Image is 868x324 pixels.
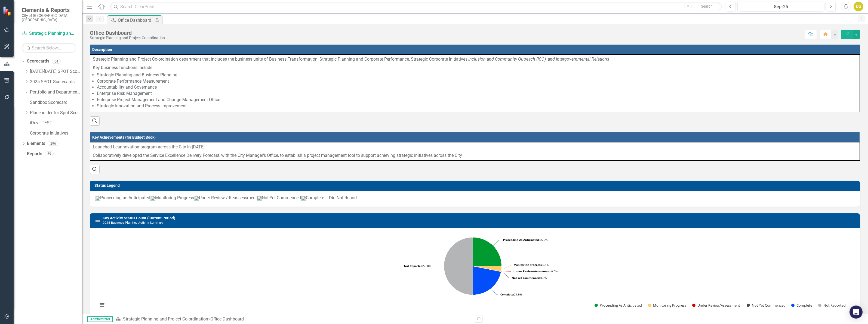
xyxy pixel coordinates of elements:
[95,196,100,201] img: ProceedingGreen.png
[97,91,857,97] li: Enterprise Risk Management
[95,232,854,313] div: Chart. Highcharts interactive chart.
[194,196,199,201] img: UnderReview.png
[30,68,82,75] a: [DATE]-[DATE] SPOT Scorecards
[93,57,609,62] span: Strategic Planning and Project Co-ordination department that includes the business units of Busin...
[93,64,857,71] p: Key business functions include:
[118,17,154,24] div: Office Dashboard
[514,263,543,267] tspan: Monitoring Progress:
[823,303,846,308] text: Not Reported
[97,84,857,91] li: Accountability and Governance
[257,196,262,201] img: NotYet.png
[110,2,722,11] input: Search ClearPoint...
[818,303,845,308] button: Show Not Reported
[849,306,863,319] div: Open Intercom Messenger
[210,316,244,322] div: Office Dashboard
[3,6,12,16] img: ClearPoint Strategy
[30,120,82,126] a: iDev - TEST
[514,263,549,267] text: 3.1%
[791,303,812,308] button: Show Complete
[512,276,547,280] text: 0.0%
[123,316,208,322] a: Strategic Planning and Project Co-ordination
[97,103,857,109] li: Strategic Innovation and Process Improvement
[103,221,164,225] small: 2025 Business Plan Key Activity Summary
[693,3,720,10] button: Search
[701,4,713,8] span: Search
[90,55,860,112] td: Double-Click to Edit
[513,269,558,273] text: 0.0%
[30,89,82,95] a: Portfolio and Department Scorecards
[503,238,547,242] text: 25.0%
[473,266,502,272] path: Monitoring Progress, 1.
[404,264,431,268] text: 50.0%
[94,218,101,224] img: Not Defined
[90,30,165,36] div: Office Dashboard
[98,301,106,309] button: View chart menu, Chart
[500,292,514,296] tspan: Complete:
[22,13,76,22] small: City of [GEOGRAPHIC_DATA], [GEOGRAPHIC_DATA]
[22,7,76,13] span: Elements & Reports
[473,237,501,266] path: Proceeding As Anticipated, 8.
[473,266,501,295] path: Complete, 7.
[52,59,61,64] div: 64
[150,196,155,201] img: Monitoring.png
[503,238,540,242] tspan: Proceeding As Anticipated:
[97,72,857,78] li: Strategic Planning and Business Planning
[30,99,82,106] a: Sandbox Scorecard
[94,183,857,188] h3: Status Legend
[27,58,49,64] a: Scorecards
[90,36,165,40] div: Strategic Planning and Project Co-ordination
[595,303,642,308] button: Show Proceeding As Anticipated
[30,79,82,85] a: 2025 SPOT Scorecards
[30,110,82,116] a: Placeholder for Spot Scorecards
[473,266,501,272] path: Not Yet Commenced, 0.
[468,57,609,62] em: Inclusion and Community Outreach (ICO), and Intergovernmental Relations
[95,232,850,313] svg: Interactive chart
[500,292,522,296] text: 21.9%
[95,195,854,201] p: Proceeding as Anticipated Monitoring Progress Under Review / Reassessment Not Yet Commenced Compl...
[22,30,76,37] a: Strategic Planning and Project Co-ordination
[97,78,857,85] li: Corporate Performance Measurement
[93,144,857,151] p: Launched Leannovation program across the City in [DATE]
[103,216,175,220] a: Key Activity Status Count (Current Period)
[30,130,82,136] a: Corporate Initiatives
[513,269,551,273] tspan: Under Review/Assessment:
[512,276,540,280] tspan: Not Yet Commenced:
[444,237,473,295] path: Not Reported, 16.
[692,303,741,308] button: Show Under Review/Assessment
[324,197,329,200] img: DidNotReport.png
[404,264,423,268] tspan: Not Reported:
[45,152,54,156] div: 59
[739,4,822,10] div: Sep-25
[90,142,860,161] td: Double-Click to Edit
[93,151,857,159] p: Collaboratively developed the Service Excellence Delivery Forecast, with the City Manager's Offic...
[747,303,785,308] button: Show Not Yet Commenced
[648,303,686,308] button: Show Monitoring Progress
[22,43,76,53] input: Search Below...
[27,141,45,147] a: Elements
[27,151,42,157] a: Reports
[854,2,863,11] button: DG
[737,2,824,11] button: Sep-25
[301,196,306,201] img: Complete_icon.png
[115,316,471,322] div: »
[87,316,113,322] span: Administrator
[97,97,857,103] li: Enterprise Project Management and Change Management Office
[48,141,59,146] div: 296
